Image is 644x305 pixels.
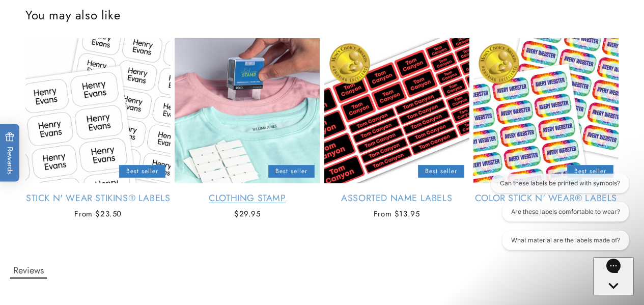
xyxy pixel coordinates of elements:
[324,192,469,204] a: Assorted Name Labels
[25,7,619,23] h2: You may also like
[25,192,171,204] a: Stick N' Wear Stikins® Labels
[473,192,619,204] a: Color Stick N' Wear® Labels
[593,257,634,295] iframe: Gorgias live chat messenger
[175,192,320,204] a: Clothing Stamp
[477,174,634,259] iframe: Gorgias live chat conversation starters
[5,132,15,174] span: Rewards
[10,263,47,279] button: Reviews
